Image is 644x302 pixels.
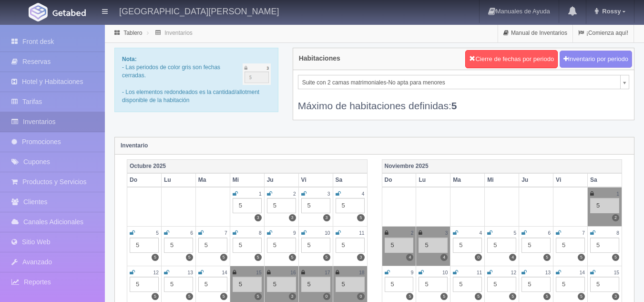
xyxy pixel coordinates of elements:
th: Vi [553,173,588,187]
h4: Habitaciones [299,55,340,62]
div: 5 [590,277,619,292]
label: 3 [323,214,330,221]
a: Tablero [123,30,142,36]
small: 8 [616,230,619,236]
label: 5 [475,293,482,300]
th: Do [127,173,162,187]
label: 5 [323,254,330,261]
a: Inventarios [164,30,193,36]
label: 5 [543,254,551,261]
div: 5 [198,277,227,292]
div: - Las periodos de color gris son fechas cerradas. - Los elementos redondeados es la cantidad/allo... [114,48,278,112]
th: Noviembre 2025 [382,159,622,173]
label: 3 [289,293,296,300]
label: 3 [255,214,262,221]
small: 14 [222,270,227,275]
label: 5 [289,254,296,261]
small: 15 [614,270,619,275]
small: 7 [225,230,227,236]
div: 5 [590,238,619,253]
small: 18 [359,270,364,275]
label: 5 [357,214,364,221]
div: 5 [487,238,516,253]
label: 5 [578,293,585,300]
small: 8 [259,230,262,236]
th: Ju [264,173,298,187]
img: Getabed [52,9,86,16]
small: 5 [514,230,517,236]
label: 5 [220,293,227,300]
small: 2 [411,230,414,236]
label: 0 [323,293,330,300]
div: 5 [453,277,482,292]
b: 5 [451,100,457,111]
small: 12 [153,270,159,275]
small: 13 [188,270,193,275]
div: 5 [385,277,414,292]
label: 0 [357,293,364,300]
a: Manual de Inventarios [498,24,572,42]
label: 3 [612,293,619,300]
th: Sa [588,173,622,187]
img: cutoff.png [243,63,271,85]
div: 5 [301,198,330,213]
strong: Inventario [121,142,148,149]
div: 5 [301,277,330,292]
small: 2 [293,191,296,197]
button: Inventario por periodo [560,51,632,68]
img: Getabed [29,3,48,21]
div: 5 [556,238,585,253]
span: Suite con 2 camas matrimoniales-No apta para menores [302,75,616,90]
label: 5 [255,254,262,261]
th: Mi [230,173,264,187]
th: Lu [416,173,450,187]
div: 5 [590,198,619,213]
div: 5 [267,277,296,292]
div: 5 [487,277,516,292]
small: 5 [156,230,159,236]
small: 10 [325,230,330,236]
label: 2 [612,214,619,221]
label: 0 [475,254,482,261]
div: 5 [419,277,448,292]
label: 5 [578,254,585,261]
div: 5 [164,277,193,292]
label: 5 [406,293,413,300]
small: 13 [545,270,551,275]
th: Ju [519,173,553,187]
label: 5 [152,293,159,300]
div: 5 [233,198,262,213]
div: 5 [301,238,330,253]
small: 4 [480,230,482,236]
th: Octubre 2025 [127,159,368,173]
div: 5 [164,238,193,253]
div: 5 [336,277,365,292]
div: 5 [130,277,159,292]
small: 7 [582,230,585,236]
div: 5 [130,238,159,253]
th: Sa [333,173,367,187]
small: 17 [325,270,330,275]
label: 4 [509,254,516,261]
div: 5 [521,277,551,292]
a: Suite con 2 camas matrimoniales-No apta para menores [298,75,629,89]
h4: [GEOGRAPHIC_DATA][PERSON_NAME] [119,5,279,17]
th: Lu [161,173,195,187]
div: 5 [521,238,551,253]
div: 5 [267,238,296,253]
small: 3 [327,191,330,197]
label: 5 [186,254,193,261]
small: 11 [359,230,364,236]
small: 9 [411,270,414,275]
a: ¡Comienza aquí! [573,24,634,42]
small: 15 [256,270,261,275]
label: 5 [186,293,193,300]
div: 5 [385,238,414,253]
th: Ma [450,173,485,187]
span: Rossy [600,8,621,15]
small: 12 [511,270,516,275]
div: 5 [198,238,227,253]
label: 5 [509,293,516,300]
button: Cierre de fechas por periodo [465,50,558,68]
th: Vi [298,173,333,187]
